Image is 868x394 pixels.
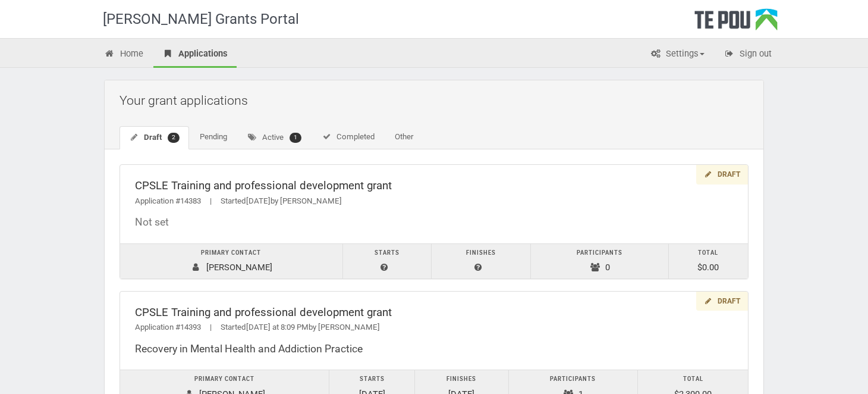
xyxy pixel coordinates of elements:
[349,247,425,259] div: Starts
[696,292,748,311] div: Draft
[668,243,748,279] td: $0.00
[421,373,502,386] div: Finishes
[135,321,733,334] div: Application #14393 Started by [PERSON_NAME]
[715,42,781,68] a: Sign out
[641,42,713,68] a: Settings
[201,323,221,332] span: |
[675,247,742,259] div: Total
[201,196,221,205] span: |
[135,307,733,319] div: CPSLE Training and professional development grant
[312,126,384,149] a: Completed
[385,126,423,149] a: Other
[438,247,525,259] div: Finishes
[168,133,180,143] span: 2
[515,373,631,386] div: Participants
[537,247,662,259] div: Participants
[694,8,778,38] div: Te Pou Logo
[120,243,342,279] td: [PERSON_NAME]
[696,165,748,185] div: Draft
[190,126,237,149] a: Pending
[531,243,669,279] td: 0
[119,126,189,149] a: Draft
[135,180,733,192] div: CPSLE Training and professional development grant
[153,42,237,68] a: Applications
[126,373,323,386] div: Primary contact
[246,323,309,332] span: [DATE] at 8:09 PM
[119,86,754,114] h2: Your grant applications
[246,196,271,205] span: [DATE]
[135,195,733,208] div: Application #14383 Started by [PERSON_NAME]
[238,126,311,149] a: Active
[126,247,336,259] div: Primary contact
[335,373,408,386] div: Starts
[135,343,733,355] div: Recovery in Mental Health and Addiction Practice
[290,133,301,143] span: 1
[644,373,742,386] div: Total
[135,216,733,229] div: Not set
[95,42,152,68] a: Home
